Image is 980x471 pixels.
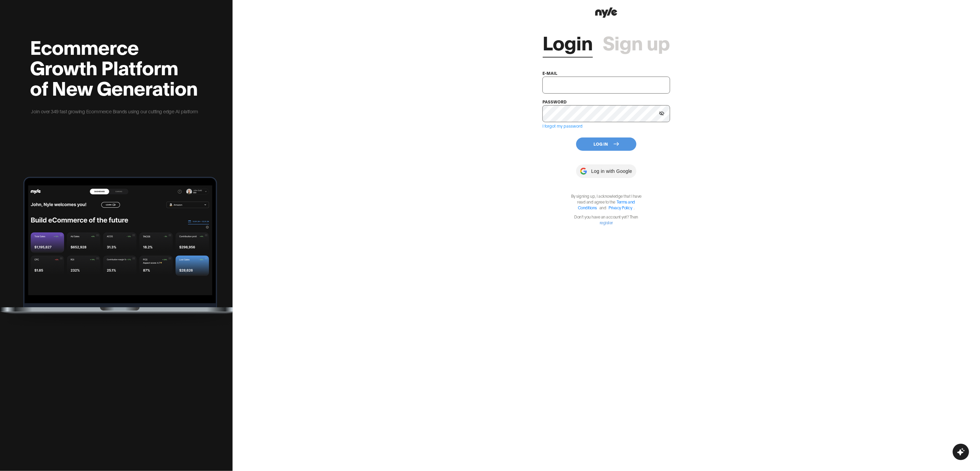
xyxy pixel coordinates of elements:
[542,70,557,76] label: e-mail
[598,205,608,210] span: and
[609,205,632,210] a: Privacy Policy
[30,36,199,97] h2: Ecommerce Growth Platform of New Generation
[603,32,670,52] a: Sign up
[576,164,636,178] button: Log in with Google
[600,220,613,225] a: register
[30,108,199,115] p: Join over 349 fast growing Ecommerce Brands using our cutting edge AI platform
[543,32,593,52] a: Login
[578,199,635,210] a: Terms and Conditions
[567,193,646,210] p: By signing up, I acknowledge that I have read and agree to the .
[542,123,583,128] a: I forgot my password
[576,137,636,151] button: Log In
[567,214,646,225] p: Don't you have an account yet? Then
[542,99,567,104] label: password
